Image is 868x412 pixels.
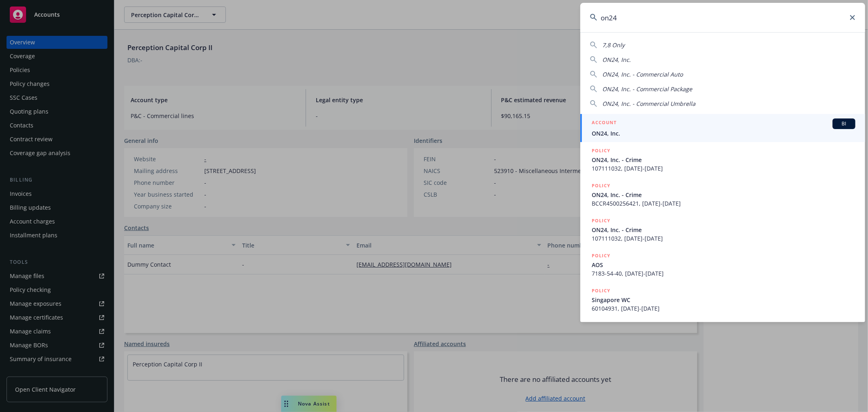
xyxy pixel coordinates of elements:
[592,129,855,138] span: ON24, Inc.
[592,182,610,190] h5: POLICY
[602,56,631,64] span: ON24, Inc.
[592,118,617,128] h5: ACCOUNT
[580,247,865,282] a: POLICYAOS7183-54-40, [DATE]-[DATE]
[592,226,855,234] span: ON24, Inc. - Crime
[592,147,610,155] h5: POLICY
[580,212,865,247] a: POLICYON24, Inc. - Crime107111032, [DATE]-[DATE]
[592,199,855,208] span: BCCR4500256421, [DATE]-[DATE]
[592,217,610,225] h5: POLICY
[602,70,683,78] span: ON24, Inc. - Commercial Auto
[592,191,855,199] span: ON24, Inc. - Crime
[602,85,692,93] span: ON24, Inc. - Commercial Package
[580,114,865,142] a: ACCOUNTBION24, Inc.
[836,120,852,127] span: BI
[580,142,865,177] a: POLICYON24, Inc. - Crime107111032, [DATE]-[DATE]
[580,282,865,317] a: POLICYSingapore WC60104931, [DATE]-[DATE]
[580,177,865,212] a: POLICYON24, Inc. - CrimeBCCR4500256421, [DATE]-[DATE]
[602,41,625,49] span: 7,8 Only
[592,269,855,278] span: 7183-54-40, [DATE]-[DATE]
[592,156,855,164] span: ON24, Inc. - Crime
[580,3,865,32] input: Search...
[602,100,695,107] span: ON24, Inc. - Commercial Umbrella
[592,287,610,295] h5: POLICY
[592,261,855,269] span: AOS
[592,164,855,173] span: 107111032, [DATE]-[DATE]
[592,296,855,304] span: Singapore WC
[592,304,855,313] span: 60104931, [DATE]-[DATE]
[592,234,855,243] span: 107111032, [DATE]-[DATE]
[592,252,610,260] h5: POLICY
